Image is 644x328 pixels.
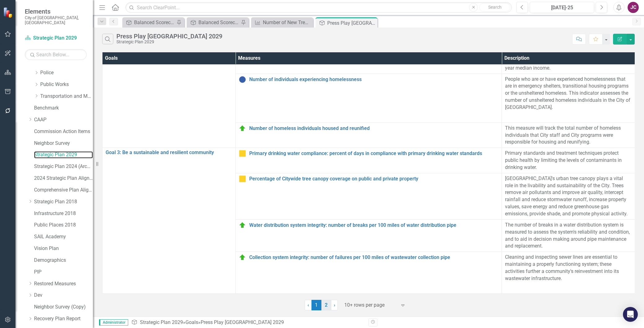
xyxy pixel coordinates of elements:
[131,319,364,326] div: » »
[628,2,639,13] button: JC
[25,49,87,60] input: Search Below...
[34,269,93,276] a: PIP
[502,148,635,173] td: Double-Click to Edit
[124,19,175,26] a: Balanced Scorecard
[188,19,239,26] a: Balanced Scorecard
[502,173,635,219] td: Double-Click to Edit
[327,19,376,27] div: Press Play [GEOGRAPHIC_DATA] 2029
[34,140,93,147] a: Neighbor Survey
[185,319,198,325] a: Goals
[505,254,632,283] p: Cleaning and inspecting sewer lines are essential to maintaining a properly functioning system; t...
[34,105,93,112] a: Benchmark
[34,292,93,299] a: Dev
[34,222,93,229] a: Public Places 2018
[249,126,498,131] a: Number of homeless individuals housed and reunified
[505,175,632,218] p: [GEOGRAPHIC_DATA]'s urban tree canopy plays a vital role in the livability and sustainability of ...
[239,222,246,229] img: Proceeding as Planned
[530,2,594,13] button: [DATE]-25
[116,33,222,40] div: Press Play [GEOGRAPHIC_DATA] 2029
[25,15,87,25] small: City of [GEOGRAPHIC_DATA], [GEOGRAPHIC_DATA]
[239,76,246,83] img: Information Unavailable
[307,302,309,308] span: ‹
[236,173,502,219] td: Double-Click to Edit Right Click for Context Menu
[102,148,236,294] td: Double-Click to Edit Right Click for Context Menu
[116,40,222,44] div: Strategic Plan 2029
[263,19,311,26] div: Number of New Trees Planted in Public Places and Provided to Residents
[532,4,592,11] div: [DATE]-25
[239,254,246,261] img: Proceeding as Planned
[34,116,93,123] a: CAAP
[239,175,246,183] img: Monitoring Progress
[34,163,93,170] a: Strategic Plan 2024 (Archive)
[502,74,635,123] td: Double-Click to Edit
[99,319,128,326] span: Administrator
[505,150,632,171] p: Primary standards and treatment techniques protect public health by limiting the levels of contam...
[34,315,93,322] a: Recovery Plan Report
[34,233,93,240] a: SAIL Academy
[125,2,512,13] input: Search ClearPoint...
[40,69,93,76] a: Police
[34,245,93,252] a: Vision Plan
[25,8,87,15] span: Elements
[34,198,93,205] a: Strategic Plan 2018
[34,128,93,135] a: Commission Action Items
[236,74,502,123] td: Double-Click to Edit Right Click for Context Menu
[253,19,311,26] a: Number of New Trees Planted in Public Places and Provided to Residents
[40,81,93,88] a: Public Works
[488,5,502,10] span: Search
[236,219,502,252] td: Double-Click to Edit Right Click for Context Menu
[239,125,246,132] img: Proceeding as Planned
[502,219,635,252] td: Double-Click to Edit
[236,148,502,173] td: Double-Click to Edit Right Click for Context Menu
[201,319,284,325] div: Press Play [GEOGRAPHIC_DATA] 2029
[34,151,93,158] a: Strategic Plan 2029
[106,150,232,155] a: Goal 3: Be a sustainable and resilient community
[34,175,93,182] a: 2024 Strategic Plan Alignment
[3,7,14,18] img: ClearPoint Strategy
[34,257,93,264] a: Demographics
[505,222,632,250] p: The number of breaks in a water distribution system is measured to assess the system's reliabilit...
[134,19,175,26] div: Balanced Scorecard
[479,3,510,12] button: Search
[249,222,498,228] a: Water distribution system integrity: number of breaks per 100 miles of water distribution pipe
[34,304,93,311] a: Neighbor Survey (Copy)
[249,255,498,260] a: Collection system integrity: number of failures per 100 miles of wastewater collection pipe
[140,319,183,325] a: Strategic Plan 2029
[502,252,635,294] td: Double-Click to Edit
[249,77,498,82] a: Number of individuals experiencing homelessness
[321,300,331,310] a: 2
[34,210,93,217] a: Infrastructure 2018
[502,123,635,148] td: Double-Click to Edit
[249,176,498,182] a: Percentage of Citywide tree canopy coverage on public and private property
[236,252,502,294] td: Double-Click to Edit Right Click for Context Menu
[198,19,239,26] div: Balanced Scorecard
[34,187,93,194] a: Comprehensive Plan Alignment
[239,150,246,157] img: Monitoring Progress
[249,151,498,156] a: Primary drinking water compliance: percent of days in compliance with primary drinking water stan...
[236,123,502,148] td: Double-Click to Edit Right Click for Context Menu
[311,300,321,310] span: 1
[505,125,632,146] p: This measure will track the total number of homeless individuals that City staff and City program...
[623,307,638,322] div: Open Intercom Messenger
[505,76,630,110] span: People who are or have experienced homelessness that are in emergency shelters, transitional hous...
[40,93,93,100] a: Transportation and Mobility
[334,302,335,308] span: ›
[25,35,87,42] a: Strategic Plan 2029
[34,280,93,287] a: Restored Measures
